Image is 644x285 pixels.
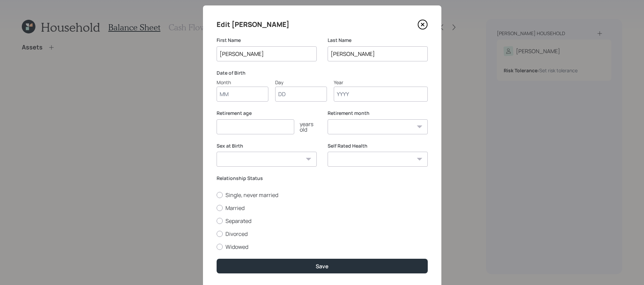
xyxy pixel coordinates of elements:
label: Date of Birth [217,70,428,76]
input: Year [334,87,428,102]
input: Month [217,87,268,102]
div: years old [294,121,317,132]
input: Day [275,87,327,102]
label: Self Rated Health [328,142,428,149]
label: Last Name [328,37,428,44]
div: Year [334,79,428,86]
div: Save [316,262,329,270]
label: Single, never married [217,191,428,199]
label: Retirement age [217,110,317,117]
label: Widowed [217,243,428,251]
label: Married [217,204,428,212]
label: Separated [217,217,428,225]
label: Relationship Status [217,175,428,182]
label: First Name [217,37,317,44]
label: Sex at Birth [217,142,317,149]
label: Divorced [217,230,428,238]
div: Day [275,79,327,86]
div: Month [217,79,268,86]
h4: Edit [PERSON_NAME] [217,19,289,30]
label: Retirement month [328,110,428,117]
button: Save [217,259,428,273]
